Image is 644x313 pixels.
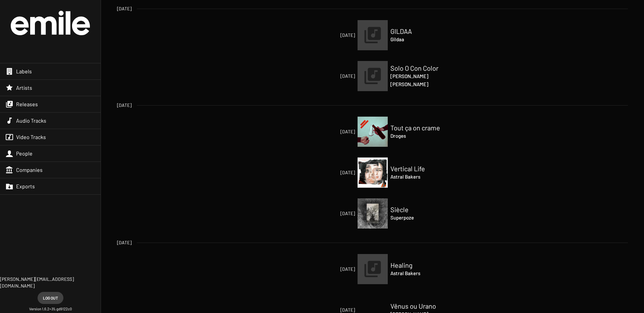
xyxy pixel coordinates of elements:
img: tout-ca-on-crame.png [358,117,388,147]
span: [DATE] [290,32,355,39]
h4: [PERSON_NAME] [390,80,458,88]
img: release.png [358,254,388,284]
span: [DATE] [117,102,131,109]
span: Companies [16,167,43,173]
span: [DATE] [290,266,355,272]
a: [DATE]Tout ça on crameDroges [358,117,388,147]
a: [DATE]SiècleSuperpoze [358,198,388,229]
h2: Healing [390,261,458,269]
h4: Astral Bakers [390,269,458,277]
span: [DATE] [290,169,355,176]
span: Labels [16,68,32,75]
a: [DATE]GILDAAGildaa [358,20,388,50]
h4: Superpoze [390,213,458,222]
span: [DATE] [290,210,355,217]
h4: [PERSON_NAME] [390,72,458,80]
h2: GILDAA [390,27,458,35]
h4: Droges [390,132,458,140]
a: [DATE]Solo O Con Color[PERSON_NAME][PERSON_NAME] [358,61,388,91]
h4: Astral Bakers [390,173,458,181]
h2: Vênus ou Urano [390,302,458,310]
h4: Gildaa [390,35,458,43]
span: [DATE] [290,128,355,135]
span: [DATE] [117,239,131,246]
h2: Tout ça on crame [390,124,458,132]
img: release.png [358,20,388,50]
img: 20250519_ab_vl_cover.jpg [358,158,388,188]
span: Artists [16,84,32,91]
button: Log out [38,292,63,304]
span: Video Tracks [16,134,46,140]
small: Version 1.6.2+35.gd9122c0 [29,307,72,312]
h2: Solo O Con Color [390,64,458,72]
span: Audio Tracks [16,117,46,124]
span: Releases [16,101,38,108]
span: [DATE] [290,73,355,79]
a: [DATE]HealingAstral Bakers [358,254,388,284]
img: release.png [358,61,388,91]
img: sps-coverdigi-v01-5.jpg [358,198,388,229]
h2: Vertical Life [390,165,458,173]
a: [DATE]Vertical LifeAstral Bakers [358,158,388,188]
img: grand-official-logo.svg [11,11,90,35]
span: People [16,150,33,157]
span: Log out [43,292,58,304]
span: Exports [16,183,35,190]
span: [DATE] [117,5,131,12]
h2: Siècle [390,205,458,213]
